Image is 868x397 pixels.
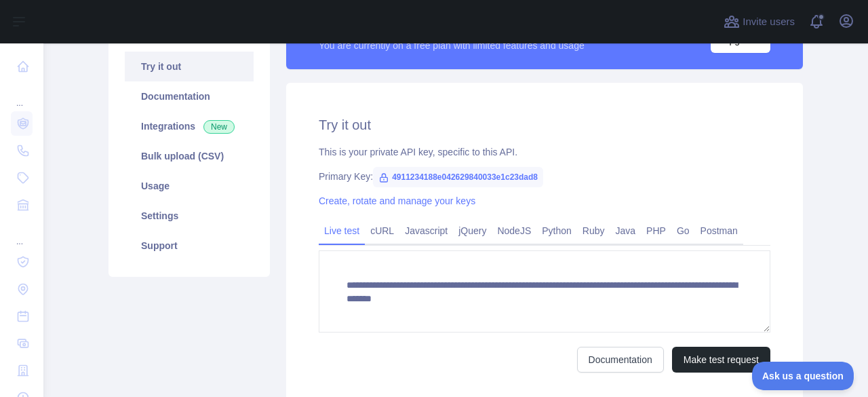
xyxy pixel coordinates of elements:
a: Postman [695,220,743,242]
div: ... [11,81,33,109]
a: Python [536,220,577,242]
a: PHP [641,220,671,242]
a: Live test [319,220,365,242]
a: NodeJS [492,220,536,242]
a: Try it out [125,52,254,81]
a: Create, rotate and manage your keys [319,195,475,206]
div: Primary Key: [319,170,770,183]
a: Documentation [125,81,254,111]
a: Ruby [577,220,610,242]
a: Support [125,231,254,261]
span: Invite users [743,14,795,30]
div: ... [11,220,33,247]
button: Invite users [721,11,797,33]
a: Bulk upload (CSV) [125,141,254,171]
a: Javascript [399,220,453,242]
div: You are currently on a free plan with limited features and usage [319,39,585,52]
a: Documentation [577,347,664,373]
a: Usage [125,171,254,201]
a: Java [610,220,642,242]
span: 4911234188e042629840033e1c23dad8 [373,167,543,187]
a: Settings [125,201,254,231]
a: Integrations New [125,111,254,141]
button: Make test request [672,347,770,373]
iframe: Toggle Customer Support [752,362,854,390]
div: This is your private API key, specific to this API. [319,145,770,159]
a: cURL [365,220,399,242]
span: New [203,120,235,134]
a: Go [671,220,695,242]
h2: Try it out [319,115,770,134]
a: jQuery [453,220,492,242]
